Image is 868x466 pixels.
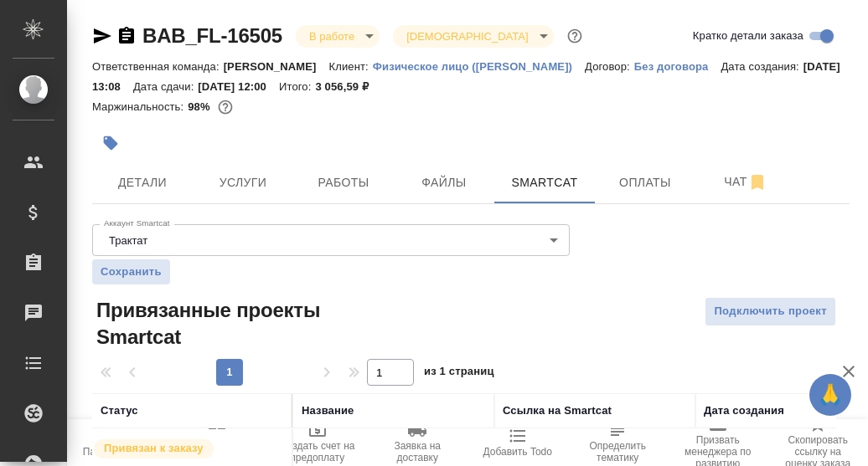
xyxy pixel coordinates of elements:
p: Привязан к заказу [104,440,204,457]
button: Добавить Todo [468,419,568,466]
div: Трактат [92,224,570,256]
span: Сохранить [101,264,162,280]
p: [PERSON_NAME] [224,60,329,73]
button: Скопировать ссылку [116,26,137,46]
p: Клиент: [329,60,373,73]
span: 🙏 [816,377,845,412]
a: BAB_FL-16505 [142,24,282,47]
a: Без договора [634,59,721,73]
span: Работы [303,172,384,193]
div: Статус [101,402,138,419]
p: Маржинальность: [92,100,188,113]
p: [DATE] 12:00 [198,80,279,93]
button: Добавить тэг [92,125,129,161]
button: Папка на Drive [67,419,168,466]
svg: Отписаться [747,172,767,192]
span: Файлы [404,172,484,193]
button: Определить тематику [568,419,669,466]
span: Чат [705,172,786,192]
span: Определить тематику [578,440,659,463]
p: Договор: [585,60,634,73]
button: 48.72 RUB; [214,96,236,118]
button: Подключить проект [705,297,836,326]
p: 3 056,59 ₽ [315,80,381,93]
p: 98% [188,100,214,113]
button: Скопировать ссылку для ЯМессенджера [92,26,112,46]
div: Название [302,402,354,419]
p: Итого: [279,80,315,93]
span: Заявка на доставку [378,440,458,463]
p: Ответственная команда: [92,60,224,73]
span: Создать счет на предоплату [277,440,358,463]
span: из 1 страниц [424,361,494,386]
span: Подключить проект [714,302,827,321]
button: Доп статусы указывают на важность/срочность заказа [564,25,586,47]
button: Сохранить [92,259,170,284]
span: Smartcat [504,172,585,193]
p: Дата сдачи: [133,80,198,93]
p: Физическое лицо ([PERSON_NAME]) [373,60,585,73]
button: Создать счет на предоплату [267,419,368,466]
div: Ссылка на Smartcat [503,402,612,419]
p: Дата создания: [721,60,803,73]
div: В работе [393,25,553,48]
span: Добавить Todo [483,446,552,458]
span: Оплаты [605,172,685,193]
button: Призвать менеджера по развитию [668,419,768,466]
span: Привязанные проекты Smartcat [92,297,344,351]
button: Заявка на доставку [368,419,468,466]
button: [DEMOGRAPHIC_DATA] [401,29,533,44]
button: В работе [304,29,359,44]
span: Услуги [203,172,283,193]
div: Дата создания [704,402,784,419]
a: Физическое лицо ([PERSON_NAME]) [373,59,585,73]
div: В работе [296,25,380,48]
p: Без договора [634,60,721,73]
span: Кратко детали заказа [693,28,803,44]
button: 🙏 [809,374,851,416]
button: Трактат [104,233,152,248]
span: Папка на Drive [83,446,152,458]
span: Детали [102,172,183,193]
